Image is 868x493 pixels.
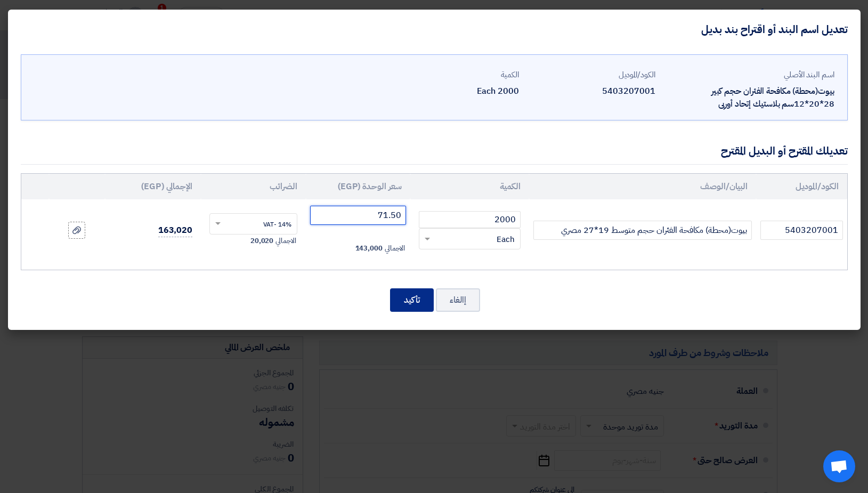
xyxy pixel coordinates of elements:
span: الاجمالي [385,243,405,254]
th: البيان/الوصف [529,174,756,199]
th: الكود/الموديل [756,174,847,199]
input: Add Item Description [533,221,752,240]
div: بيوت(محطة) مكافحة الفئران حجم كبير 28*20*12سم بلاستيك إتحاد أوربى [664,85,834,110]
div: تعديلك المقترح أو البديل المقترح [721,143,847,159]
input: أدخل سعر الوحدة [310,206,407,225]
th: الإجمالي (EGP) [105,174,201,199]
div: اسم البند الأصلي [664,69,834,81]
input: RFQ_STEP1.ITEMS.2.AMOUNT_TITLE [419,211,521,228]
button: إالغاء [436,288,480,312]
button: تأكيد [390,288,434,312]
span: 163,020 [158,224,192,237]
div: 2000 Each [391,85,519,98]
div: 5403207001 [528,85,655,98]
a: دردشة مفتوحة [823,450,855,482]
span: 20,020 [250,236,273,246]
ng-select: VAT [209,213,297,235]
div: الكود/الموديل [528,69,655,81]
th: سعر الوحدة (EGP) [306,174,411,199]
span: 143,000 [355,243,383,254]
div: الكمية [391,69,519,81]
span: Each [497,233,515,246]
th: الضرائب [201,174,306,199]
input: الموديل [760,221,842,240]
th: الكمية [410,174,529,199]
h4: تعديل اسم البند أو اقتراح بند بديل [701,22,848,36]
span: الاجمالي [275,236,296,246]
